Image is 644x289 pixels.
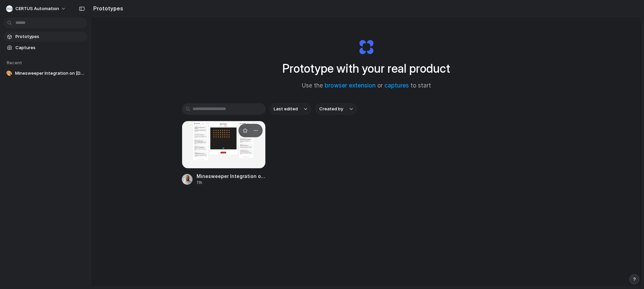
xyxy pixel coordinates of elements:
a: captures [384,82,409,89]
span: Captures [15,44,85,51]
span: Minesweeper Integration on [DOMAIN_NAME] [15,70,85,77]
button: Created by [315,103,357,115]
span: Last edited [274,106,298,112]
a: Captures [3,43,87,53]
div: 11h [197,180,266,186]
span: Use the or to start [302,81,431,90]
div: 🎨 [6,70,12,77]
h2: Prototypes [91,4,123,12]
a: Minesweeper Integration on ad.nlMinesweeper Integration on [DOMAIN_NAME]11h [182,121,266,186]
h1: Prototype with your real product [282,60,450,77]
a: Prototypes [3,32,87,42]
a: 🎨Minesweeper Integration on [DOMAIN_NAME] [3,68,87,78]
span: CERTUS Automation [15,5,59,12]
span: Created by [319,106,343,112]
span: Recent [7,60,22,65]
button: CERTUS Automation [3,3,69,14]
a: browser extension [325,82,376,89]
span: Prototypes [15,33,85,40]
span: Minesweeper Integration on [DOMAIN_NAME] [197,173,266,180]
button: Last edited [270,103,311,115]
